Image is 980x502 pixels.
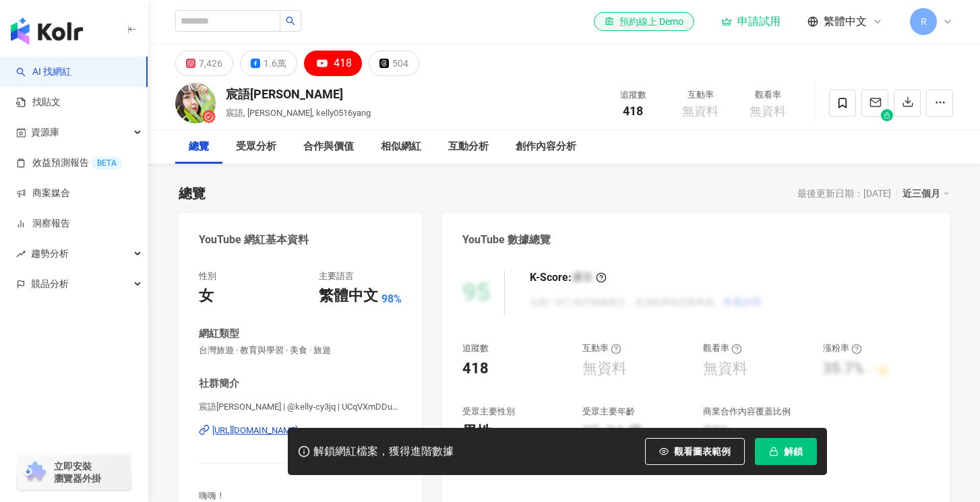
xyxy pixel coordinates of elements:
span: 繁體中文 [824,14,867,29]
div: K-Score : [530,270,607,285]
div: 宸語[PERSON_NAME] [226,86,371,102]
span: search [286,16,295,26]
span: 台灣旅遊 · 教育與學習 · 美食 · 旅遊 [199,344,402,356]
span: 觀看圖表範例 [674,446,731,457]
span: 98% [381,292,402,307]
div: 觀看率 [703,342,742,354]
div: YouTube 數據總覽 [462,232,551,247]
span: 競品分析 [31,269,69,299]
div: 主要語言 [319,270,354,282]
div: 受眾主要性別 [462,406,515,418]
div: 總覽 [189,139,209,155]
div: 商業合作內容覆蓋比例 [703,406,791,418]
div: 互動分析 [448,139,489,155]
a: 商案媒合 [16,187,70,200]
div: 創作內容分析 [516,139,576,155]
a: 預約線上 Demo [594,12,694,31]
div: 互動率 [582,342,621,354]
div: 網紅類型 [199,327,239,341]
div: 418 [462,358,489,379]
a: searchAI 找網紅 [16,65,71,79]
button: 觀看圖表範例 [645,438,745,465]
span: 宸語, [PERSON_NAME], kelly0516yang [226,108,371,118]
div: 無資料 [582,358,627,379]
button: 7,426 [175,51,233,76]
div: 504 [392,54,408,73]
img: logo [11,18,83,44]
div: 追蹤數 [607,88,659,102]
div: 無資料 [703,358,747,379]
span: 立即安裝 瀏覽器外掛 [54,460,101,484]
div: 受眾主要年齡 [582,406,635,418]
img: KOL Avatar [175,83,216,123]
a: 洞察報告 [16,217,70,230]
img: chrome extension [22,462,48,483]
div: 近三個月 [902,185,950,202]
div: 繁體中文 [319,286,378,307]
div: 男性 [462,422,492,443]
div: 女 [199,286,214,307]
div: 追蹤數 [462,342,489,354]
div: 漲粉率 [823,342,862,354]
div: 合作與價值 [303,139,354,155]
button: 504 [369,51,419,76]
button: 418 [304,51,362,76]
a: chrome extension立即安裝 瀏覽器外掛 [18,454,131,491]
span: 無資料 [682,104,718,118]
span: 資源庫 [31,117,59,148]
button: 解鎖 [755,438,817,465]
div: 最後更新日期：[DATE] [797,188,891,199]
div: 社群簡介 [199,377,239,391]
span: 無資料 [749,104,786,118]
div: 觀看率 [742,88,793,102]
div: 受眾分析 [236,139,276,155]
div: 1.6萬 [264,54,286,73]
div: 418 [334,54,352,73]
span: 宸語[PERSON_NAME] | @kelly-cy3jq | UCqVXmDDupcv9e_aQotqSX2A [199,401,402,413]
span: rise [16,249,26,259]
div: 7,426 [199,54,222,73]
div: 解鎖網紅檔案，獲得進階數據 [313,445,454,459]
a: 找貼文 [16,96,61,109]
div: 總覽 [179,184,206,203]
span: R [921,14,927,29]
button: 1.6萬 [240,51,297,76]
div: [URL][DOMAIN_NAME] [212,425,297,437]
div: 相似網紅 [381,139,421,155]
span: 418 [623,104,643,118]
a: 申請試用 [721,15,780,28]
div: 預約線上 Demo [605,15,683,28]
div: 性別 [199,270,216,282]
span: 解鎖 [784,446,803,457]
span: 趨勢分析 [31,239,69,269]
div: YouTube 網紅基本資料 [199,232,309,247]
a: [URL][DOMAIN_NAME] [199,425,402,437]
div: 互動率 [675,88,726,102]
a: 效益預測報告BETA [16,156,122,170]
